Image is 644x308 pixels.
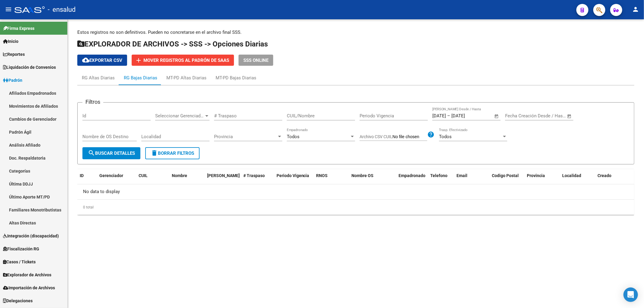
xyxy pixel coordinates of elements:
[3,77,22,84] span: Padrón
[172,173,187,178] span: Nombre
[243,58,268,63] span: SSS ONLINE
[287,134,300,139] span: Todos
[77,55,127,66] button: Exportar CSV
[3,64,56,71] span: Liquidación de Convenios
[3,233,59,239] span: Integración (discapacidad)
[77,29,634,36] p: Estos registros no son definitivos. Pueden no concretarse en el archivo final SSS.
[525,169,560,189] datatable-header-cell: Provincia
[3,284,55,291] span: Importación de Archivos
[77,184,634,199] div: No data to display
[88,149,95,157] mat-icon: search
[431,173,448,178] span: Telefono
[241,169,274,189] datatable-header-cell: # Traspaso
[151,149,158,157] mat-icon: delete
[360,134,392,139] span: Archivo CSV CUIL
[97,169,136,189] datatable-header-cell: Gerenciador
[277,173,309,178] span: Periodo Vigencia
[396,169,428,189] datatable-header-cell: Empadronado
[3,297,33,304] span: Delegaciones
[562,173,581,178] span: Localidad
[492,173,519,178] span: Codigo Postal
[77,169,97,189] datatable-header-cell: ID
[447,113,450,119] span: –
[239,55,273,66] button: SSS ONLINE
[151,151,194,156] span: Borrar Filtros
[439,134,452,139] span: Todos
[214,134,277,139] span: Provincia
[595,169,634,189] datatable-header-cell: Creado
[489,169,525,189] datatable-header-cell: Codigo Postal
[427,131,434,138] mat-icon: help
[135,57,142,64] mat-icon: add
[314,169,349,189] datatable-header-cell: RNOS
[166,75,207,81] div: MT-PD Altas Diarias
[139,173,148,178] span: CUIL
[216,75,256,81] div: MT-PD Bajas Diarias
[3,38,18,45] span: Inicio
[82,147,140,159] button: Buscar Detalles
[155,113,204,119] span: Seleccionar Gerenciador
[560,169,595,189] datatable-header-cell: Localidad
[392,134,427,140] input: Archivo CSV CUIL
[124,75,157,81] div: RG Bajas Diarias
[632,6,639,13] mat-icon: person
[243,173,265,178] span: # Traspaso
[80,173,84,178] span: ID
[493,113,500,120] button: Open calendar
[145,147,200,159] button: Borrar Filtros
[428,169,454,189] datatable-header-cell: Telefono
[5,6,12,13] mat-icon: menu
[399,173,426,178] span: Empadronado
[432,113,446,119] input: Fecha inicio
[535,113,564,119] input: Fecha fin
[99,173,123,178] span: Gerenciador
[451,113,481,119] input: Fecha fin
[3,25,34,32] span: Firma Express
[3,246,39,252] span: Fiscalización RG
[88,151,135,156] span: Buscar Detalles
[457,173,467,178] span: Email
[274,169,314,189] datatable-header-cell: Periodo Vigencia
[143,58,229,63] span: Mover registros al PADRÓN de SAAS
[82,56,89,64] mat-icon: cloud_download
[454,169,489,189] datatable-header-cell: Email
[82,58,122,63] span: Exportar CSV
[82,98,103,106] h3: Filtros
[132,55,234,66] button: Mover registros al PADRÓN de SAAS
[77,40,268,48] span: EXPLORADOR DE ARCHIVOS -> SSS -> Opciones Diarias
[598,173,611,178] span: Creado
[136,169,169,189] datatable-header-cell: CUIL
[77,200,634,215] div: 0 total
[527,173,545,178] span: Provincia
[566,113,573,120] button: Open calendar
[3,259,36,265] span: Casos / Tickets
[3,51,25,58] span: Reportes
[82,75,115,81] div: RG Altas Diarias
[623,287,638,302] div: Open Intercom Messenger
[349,169,396,189] datatable-header-cell: Nombre OS
[3,271,51,278] span: Explorador de Archivos
[169,169,205,189] datatable-header-cell: Nombre
[505,113,530,119] input: Fecha inicio
[207,173,240,178] span: [PERSON_NAME]
[316,173,328,178] span: RNOS
[351,173,373,178] span: Nombre OS
[205,169,241,189] datatable-header-cell: Fecha Traspaso
[48,3,75,16] span: - ensalud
